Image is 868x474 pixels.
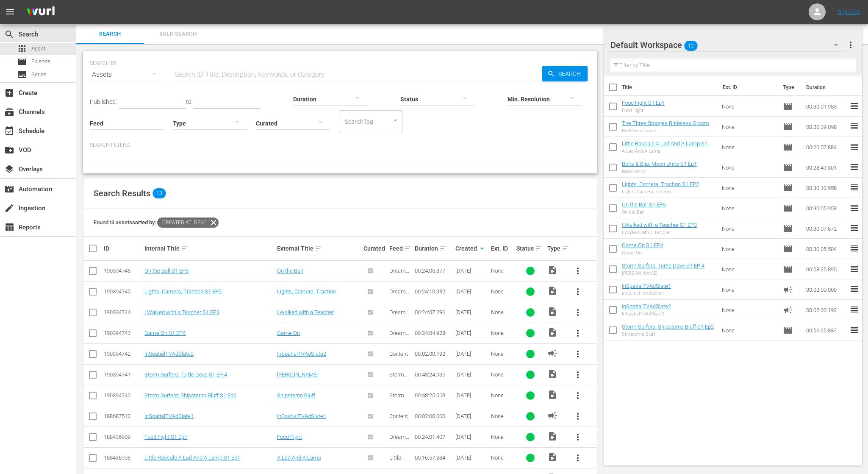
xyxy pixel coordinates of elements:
div: On the Ball [622,209,666,215]
span: Ad [783,305,793,315]
span: reorder [849,101,860,111]
td: 00:02:00.192 [803,300,849,320]
a: Game On S1 EP4 [144,330,186,336]
span: Video [547,265,557,275]
span: reorder [849,284,860,294]
div: Curated [363,245,386,252]
span: 12 [684,37,698,55]
div: 190394742 [104,351,142,357]
span: Search [81,29,139,39]
span: more_vert [573,287,583,297]
a: The Three Stooges Brideless Groom S1 Ep1 [622,120,713,133]
span: Content [389,413,408,419]
td: 00:30:07.872 [803,218,849,239]
a: Food Fight [277,434,302,440]
a: Storm Surfers: Turtle Dove S1 EP 4 [144,371,227,378]
a: [PERSON_NAME] [277,371,318,378]
div: [DATE] [455,434,488,440]
div: Type [547,243,565,254]
div: 190394744 [104,309,142,315]
span: more_vert [573,307,583,318]
button: more_vert [568,344,588,364]
div: Moon Units [622,169,697,174]
a: Bolts & Blip: Moon Units S1 Ep1 [622,161,697,167]
td: None [718,279,779,300]
div: Game On [622,250,663,256]
div: None [491,392,514,399]
span: Dream Defenders [389,434,411,453]
span: more_vert [573,266,583,276]
a: InSpatialTVAdSlate2 [144,351,194,357]
div: 190394741 [104,371,142,378]
div: 190394743 [104,330,142,336]
div: [DATE] [455,351,488,357]
span: reorder [849,264,860,274]
div: [DATE] [455,330,488,336]
td: 00:02:00.000 [803,279,849,300]
td: 00:20:39.098 [803,117,849,137]
div: None [491,351,514,357]
button: more_vert [568,385,588,406]
td: None [718,320,779,340]
span: Dream Defenders [389,268,411,287]
span: Overlays [4,164,14,174]
div: 00:48:24.935 [415,371,453,378]
span: Content [389,351,408,357]
a: Game On S1 EP4 [622,242,663,248]
td: None [718,198,779,218]
div: None [491,413,514,419]
span: Episode [17,57,27,67]
td: 00:58:25.895 [803,259,849,279]
a: Little Rascals A Lad And A Lamp S1 Ep1 [622,140,711,153]
span: more_vert [573,328,583,338]
div: None [491,268,514,274]
span: more_vert [846,40,856,50]
span: menu [5,7,15,17]
span: Episode [783,203,793,213]
div: 00:24:07.296 [415,309,453,315]
span: Dream Defenders [389,309,411,328]
div: 188687512 [104,413,142,419]
span: more_vert [573,411,583,421]
button: more_vert [568,448,588,468]
span: Channels [4,107,14,117]
td: 00:30:05.953 [803,198,849,218]
button: more_vert [568,427,588,447]
th: Ext. ID [718,75,778,99]
button: Open [391,116,399,124]
span: Created At: desc [157,217,208,228]
span: Episode [31,57,50,66]
span: Episode [783,244,793,254]
div: InSpatialTVAdSlate2 [622,311,671,317]
span: sort [404,245,412,252]
span: Search Results [94,188,150,198]
div: InSpatialTVAdSlate1 [622,291,671,296]
a: Storm Surfers: Shipsterns Bluff S1 Ep2 [622,323,714,330]
div: 00:16:57.884 [415,454,453,461]
a: A Lad And A Lamp [277,454,321,461]
span: Video [547,452,557,462]
span: reorder [849,223,860,233]
div: Feed [389,243,412,254]
span: Little Rascals [389,454,409,467]
div: [DATE] [455,288,488,295]
span: Episode [783,101,793,112]
span: Episode [783,142,793,152]
span: sort [181,245,189,252]
div: 00:48:25.069 [415,392,453,399]
a: InSpatialTVAdSlate2 [622,303,671,309]
span: Search [4,29,14,39]
span: Video [547,286,557,296]
span: sort [439,245,447,252]
div: 190394745 [104,288,142,295]
div: Assets [90,63,164,86]
div: None [491,434,514,440]
span: keyboard_arrow_down [478,245,486,252]
span: Episode [783,325,793,335]
span: reorder [849,203,860,213]
span: Asset [17,44,27,54]
span: Dream Defenders [389,288,411,307]
div: Lights, Camera, Traction [622,189,699,195]
a: Food Fight S1 Ep1 [622,100,665,106]
span: Dream Defenders [389,330,411,349]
